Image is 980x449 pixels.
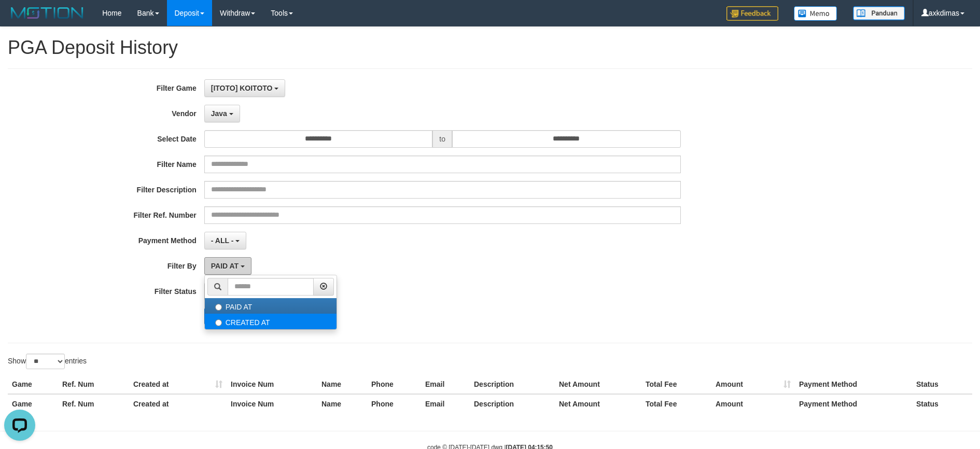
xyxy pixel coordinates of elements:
button: Java [204,105,240,122]
th: Status [912,394,972,413]
button: - ALL - [204,232,246,249]
th: Amount [711,394,795,413]
th: Phone [367,394,421,413]
th: Game [8,394,58,413]
input: CREATED AT [215,319,222,326]
th: Phone [367,375,421,394]
select: Showentries [26,354,65,369]
span: Java [211,109,227,118]
input: PAID AT [215,304,222,311]
img: Button%20Memo.svg [794,6,837,21]
button: Open LiveChat chat widget [4,4,35,35]
label: PAID AT [205,298,337,314]
th: Net Amount [555,375,641,394]
th: Ref. Num [58,394,129,413]
h1: PGA Deposit History [8,37,972,58]
th: Description [470,394,555,413]
label: Show entries [8,354,87,369]
th: Total Fee [641,394,711,413]
th: Status [912,375,972,394]
th: Total Fee [641,375,711,394]
img: panduan.png [853,6,905,20]
th: Email [421,394,470,413]
th: Ref. Num [58,375,129,394]
span: PAID AT [211,262,239,270]
label: CREATED AT [205,314,337,329]
th: Invoice Num [227,394,317,413]
img: MOTION_logo.png [8,5,87,21]
th: Created at [129,394,227,413]
th: Created at [129,375,227,394]
th: Name [317,394,367,413]
th: Invoice Num [227,375,317,394]
span: to [432,130,452,148]
span: - ALL - [211,236,234,245]
th: Payment Method [795,375,912,394]
button: [ITOTO] KOITOTO [204,79,286,97]
img: Feedback.jpg [726,6,778,21]
th: Amount [711,375,795,394]
th: Payment Method [795,394,912,413]
th: Net Amount [555,394,641,413]
th: Game [8,375,58,394]
th: Name [317,375,367,394]
span: [ITOTO] KOITOTO [211,84,273,92]
th: Email [421,375,470,394]
button: PAID AT [204,257,251,275]
th: Description [470,375,555,394]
